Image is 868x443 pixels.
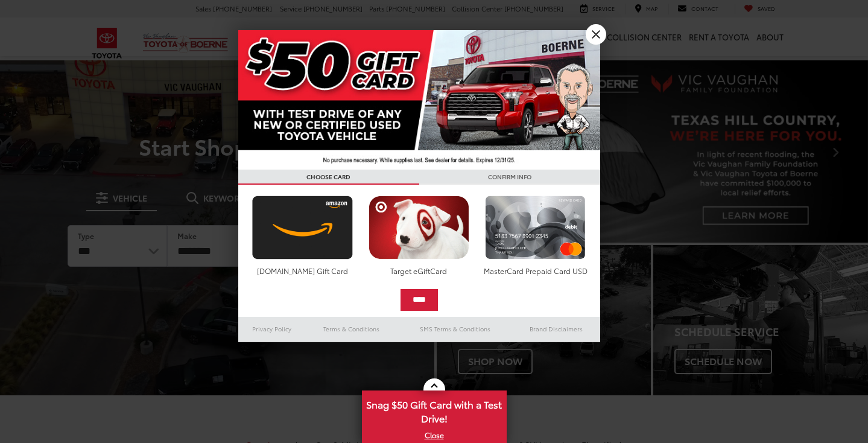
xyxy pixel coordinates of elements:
h3: CONFIRM INFO [419,170,600,185]
img: targetcard.png [366,196,472,260]
img: mastercard.png [482,196,589,260]
img: amazoncard.png [249,196,356,260]
img: 42635_top_851395.jpg [238,30,600,170]
div: [DOMAIN_NAME] Gift Card [249,266,356,276]
span: Snag $50 Gift Card with a Test Drive! [363,392,505,429]
div: Target eGiftCard [366,266,472,276]
a: Terms & Conditions [305,322,398,336]
a: Privacy Policy [238,322,306,336]
a: Brand Disclaimers [512,322,600,336]
a: SMS Terms & Conditions [398,322,512,336]
div: MasterCard Prepaid Card USD [482,266,589,276]
h3: CHOOSE CARD [238,170,419,185]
